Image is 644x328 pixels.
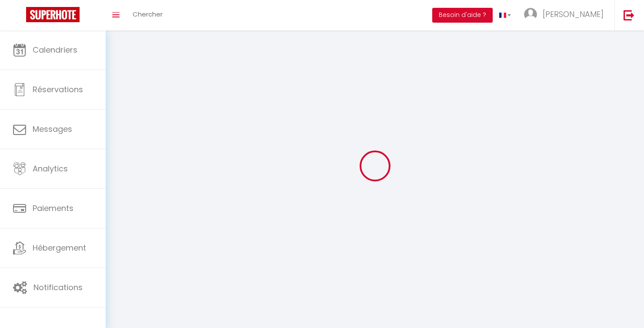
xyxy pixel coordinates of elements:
span: Calendriers [33,44,77,55]
button: Besoin d'aide ? [432,8,493,23]
span: Chercher [133,10,163,19]
span: Paiements [33,203,73,214]
span: [PERSON_NAME] [543,9,604,20]
img: Super Booking [26,7,80,22]
span: Hébergement [33,242,86,253]
img: logout [624,10,634,20]
span: Notifications [33,282,83,293]
span: Messages [33,124,72,134]
img: ... [524,8,537,21]
span: Analytics [33,163,68,174]
span: Réservations [33,84,83,95]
